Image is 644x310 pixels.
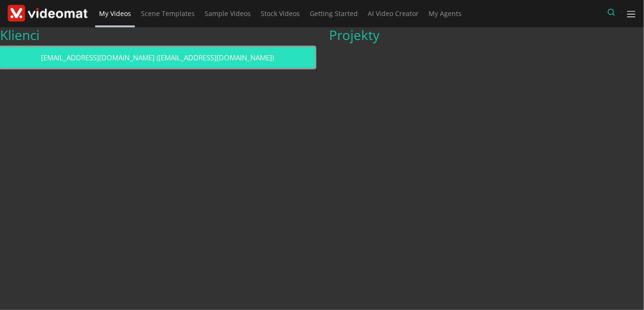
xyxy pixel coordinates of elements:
[261,9,300,18] span: Stock Videos
[368,9,419,18] span: AI Video Creator
[205,9,251,18] span: Sample Videos
[141,9,195,18] span: Scene Templates
[429,9,462,18] span: My Agents
[8,5,88,22] img: Theme-Logo
[99,9,131,18] span: My Videos
[329,27,644,43] h3: Projekty
[310,9,358,18] span: Getting Started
